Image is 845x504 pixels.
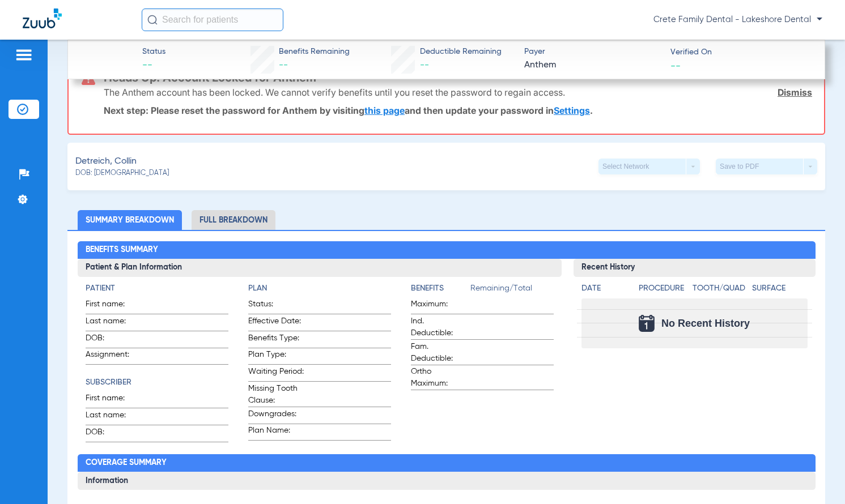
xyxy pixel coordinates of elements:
[248,408,304,424] span: Downgrades:
[15,48,33,62] img: hamburger-icon
[78,472,816,490] h3: Information
[752,283,808,298] app-breakdown-title: Surface
[788,450,845,504] iframe: Chat Widget
[78,454,816,472] h2: Coverage Summary
[420,61,429,70] span: --
[524,58,660,72] span: Anthem
[279,61,288,70] span: --
[554,105,590,116] a: Settings
[470,283,554,298] span: Remaining/Total
[248,315,304,331] span: Effective Date:
[86,426,141,442] span: DOB:
[104,87,565,98] p: The Anthem account has been locked. We cannot verify benefits until you reset the password to reg...
[248,283,391,294] h4: Plan
[411,341,466,365] span: Fam. Deductible:
[581,283,629,294] h4: Date
[693,283,748,298] app-breakdown-title: Tooth/Quad
[142,46,165,58] span: Status
[670,59,681,71] span: --
[248,383,304,407] span: Missing Tooth Clause:
[411,283,470,298] app-breakdown-title: Benefits
[142,8,283,31] input: Search for patients
[639,315,655,332] img: Calendar
[86,349,141,364] span: Assignment:
[142,58,165,72] span: --
[420,46,502,58] span: Deductible Remaining
[86,392,141,408] span: First name:
[653,14,822,25] span: Crete Family Dental - Lakeshore Dental
[248,332,304,348] span: Benefits Type:
[86,332,141,348] span: DOB:
[78,241,816,259] h2: Benefits Summary
[104,105,812,116] p: Next step: Please reset the password for Anthem by visiting and then update your password in .
[248,349,304,364] span: Plan Type:
[639,283,689,294] h4: Procedure
[86,409,141,425] span: Last name:
[411,315,466,339] span: Ind. Deductible:
[78,210,182,230] li: Summary Breakdown
[86,315,141,331] span: Last name:
[524,46,660,58] span: Payer
[411,298,466,314] span: Maximum:
[364,105,405,116] a: this page
[279,46,350,58] span: Benefits Remaining
[693,283,748,294] h4: Tooth/Quad
[248,298,304,314] span: Status:
[670,46,806,58] span: Verified On
[75,155,137,169] span: Detreich, Collin
[581,283,629,298] app-breakdown-title: Date
[661,318,750,329] span: No Recent History
[86,298,141,314] span: First name:
[75,169,169,179] span: DOB: [DEMOGRAPHIC_DATA]
[86,377,228,388] h4: Subscriber
[192,210,275,230] li: Full Breakdown
[752,283,808,294] h4: Surface
[411,366,466,390] span: Ortho Maximum:
[86,283,228,294] h4: Patient
[574,259,816,277] h3: Recent History
[248,366,304,381] span: Waiting Period:
[639,283,689,298] app-breakdown-title: Procedure
[104,72,812,83] h3: Heads Up! Account Locked for Anthem
[248,425,304,440] span: Plan Name:
[23,8,62,28] img: Zuub Logo
[78,259,562,277] h3: Patient & Plan Information
[411,283,470,294] h4: Benefits
[778,87,812,98] a: Dismiss
[147,15,158,25] img: Search Icon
